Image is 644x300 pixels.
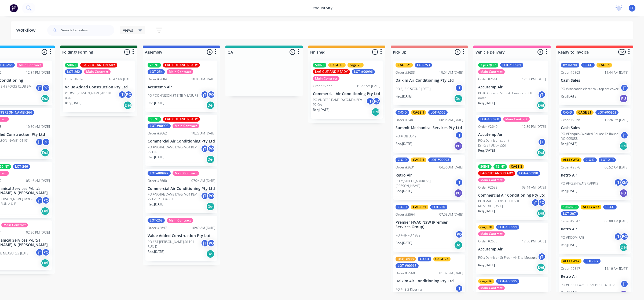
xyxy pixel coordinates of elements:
div: Del [619,142,628,150]
div: LOT-#00961 [500,63,523,67]
p: Req. [DATE] [478,148,495,153]
p: PO #ROOM-RAB [561,235,584,240]
div: CAGE 21LOT-253Order #268310:04 AM [DATE]Dalkim Air Conditioning Pty LtdPO #J.B.S SCONE [DATE]jTRe... [393,61,465,105]
p: PO #J.B.S Riverina [396,287,422,292]
div: C-O-D [396,205,409,209]
p: Req. [DATE] [561,141,577,146]
p: PO #ST [PERSON_NAME]-01101 RUN C [65,91,118,100]
div: Order #2655 [478,239,497,244]
div: PO [538,198,546,207]
div: C-O-D [396,157,409,162]
div: Del [537,148,545,157]
p: Req. [DATE] [478,209,495,213]
div: 04:56 AM [DATE] [439,165,463,170]
div: jT [455,84,463,92]
div: 12:36 PM [DATE] [522,124,546,129]
div: LAG CUT AND READY [163,117,200,122]
div: C-O-DCAGE 21LOT-#00963Order #256612:26 PM [DATE]Cash SalesPO #Fanquip- Welded Square To Round P.O... [559,108,631,153]
div: 07:05 AM [DATE] [439,212,463,217]
div: jT [201,145,209,153]
p: Accutemp Air [478,85,546,89]
div: jT [455,178,463,186]
div: CAGE 8 [509,164,524,169]
div: 11:44 AM [DATE] [605,70,628,75]
div: Workflow [16,27,38,33]
p: Req. [DATE] [148,202,164,207]
div: 50INTLAG CUT AND READYLOT-#00998Main ContractOrder #266210:27 AM [DATE]Commercial Air Conditionin... [145,115,217,166]
p: PO #JOB 3549 [396,134,416,139]
p: Req. [DATE] [65,101,82,106]
div: PO [207,145,215,153]
div: LOT-#00968 [396,263,419,268]
div: Del [41,207,49,215]
div: 10:49 AM [DATE] [191,226,215,230]
div: PU [619,290,628,299]
div: 50INT [313,63,326,67]
div: BY HANDC-O-DCAGE 1Order #256311:44 AM [DATE]Cash SalesPO #Anaconda electrical - top hat coverjTRe... [559,61,631,105]
div: Del [206,250,215,258]
div: CAGE 21 [396,63,413,67]
div: Main Contract [84,69,111,74]
div: cage 20 [347,63,364,67]
div: Main Contract [478,69,505,74]
p: Premier HVAC NSW (Premier Services Group) [396,220,463,229]
div: cage 20LOT-#00991Main ContractOrder #265512:56 PM [DATE]Accutemp AirPO #Donnison St Fresh Air Sit... [476,223,548,274]
p: Req. [DATE] [313,107,330,112]
p: Req. [DATE] [396,241,412,245]
div: jT [201,192,209,200]
p: Accutemp Air [478,247,546,252]
p: Retro Air [561,274,628,279]
div: LAG CUT AND READY [80,63,117,67]
div: Main Contract [478,231,505,236]
p: Req. [DATE] [396,94,412,99]
div: LOT-262 [65,69,82,74]
div: Del [41,259,49,267]
div: Order #2662 [148,131,167,136]
div: LAG CUT AND READY [478,171,515,176]
p: Value Added Construction Pty Ltd [65,85,133,89]
div: LOT-263Main ContractOrder #269710:49 AM [DATE]Value Added Construction Pty LtdPO #ST [PERSON_NAME... [145,216,217,261]
div: 10:47 AM [DATE] [109,77,133,82]
div: Order #2640 [478,124,497,129]
div: 12:56 PM [DATE] [522,239,546,244]
div: 50INT75INTCAGE 8LAG CUT AND READYLOT-#00990Main ContractOrder #265805:44 AM [DATE]Commercial Air ... [476,162,548,220]
div: C-O-D [603,205,617,209]
div: LOT-#00995 [496,279,519,284]
div: PO [207,239,215,247]
div: Main Contract [167,69,193,74]
div: LOT-253 [415,63,432,67]
div: LAG CUT AND READY [163,63,200,67]
p: Req. [DATE] [478,101,495,106]
div: C-O-DCAGE 1LOT-#00993Order #263104:56 AM [DATE]Retro AirPO #[STREET_ADDRESS][PERSON_NAME]jTReq.[D... [393,155,465,200]
p: PO #Donnison St Fresh Air Site Measure [478,255,537,260]
p: PO #FRESH WASTER APPTS P.O-10320 [561,283,616,287]
div: Del [537,209,545,217]
div: 50INTCAGE 18cage 20LAG CUT AND READYLOT-#00996Main ContractOrder #266310:27 AM [DATE]Commercial A... [311,61,383,119]
div: jT [620,84,628,92]
p: Req. [DATE] [561,94,577,99]
div: jT [614,232,622,241]
div: Order #2563 [561,70,580,75]
div: PO [207,91,215,99]
div: jT [35,138,43,146]
div: jT [201,239,209,247]
div: 50INT [148,117,161,122]
div: BY HAND [561,63,579,67]
div: CAGE 21 [576,110,594,115]
div: CAGE 1 [411,157,426,162]
div: Main Contract [173,171,199,176]
div: LOT-246 [13,164,30,169]
div: Order #2683 [396,70,415,75]
div: 11:16 AM [DATE] [605,266,628,271]
div: LOT-263 [148,218,165,223]
div: ALLEYWAYC-O-DLOT-219Order #257606:52 AM [DATE]Retro AirPO #FRESH WATER APPTSjTKMReq.[DATE]PU [559,155,631,200]
p: PO #FRESH WATER APPTS [561,181,598,186]
div: jT [538,91,546,99]
div: 10mm BI [561,205,579,209]
div: 06:08 AM [DATE] [605,219,628,224]
p: Commercial Air Conditioning Pty Ltd [148,139,215,144]
p: Req. [DATE] [561,243,577,247]
div: LOT-#00991 [496,225,519,230]
div: LOT-#00960 [478,117,501,122]
div: PO [42,84,50,92]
